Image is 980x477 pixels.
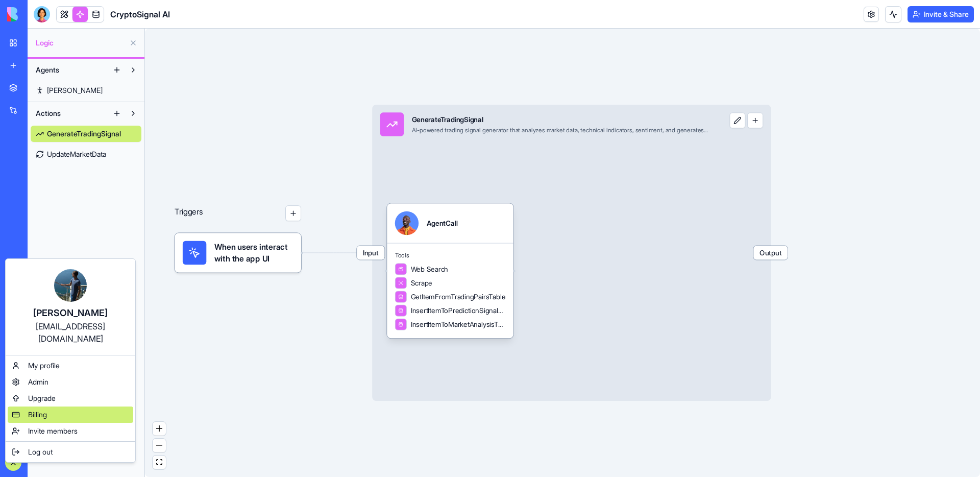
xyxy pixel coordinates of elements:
[8,423,133,439] a: Invite members
[8,390,133,407] a: Upgrade
[28,410,47,420] span: Billing
[54,269,87,302] img: ACg8ocInqd5lsLyc0Ieu1AuAY6sImeEOTzJd_H_OPnTCUiIoDN9u-_I=s96-c
[153,422,166,436] button: zoom in
[8,374,133,390] a: Admin
[28,393,56,403] span: Upgrade
[357,246,384,259] span: Input
[411,278,433,288] span: Scrape
[411,292,506,301] span: GetItemFromTradingPairsTable
[8,407,133,423] a: Billing
[8,261,133,353] a: [PERSON_NAME][EMAIL_ADDRESS][DOMAIN_NAME]
[153,439,166,452] button: zoom out
[412,126,708,134] div: AI-powered trading signal generator that analyzes market data, technical indicators, sentiment, a...
[411,264,448,274] span: Web Search
[753,246,788,259] span: Output
[214,241,293,265] span: When users interact with the app UI
[411,320,506,329] span: InsertItemToMarketAnalysisTable
[412,114,708,124] div: GenerateTradingSignal
[16,306,125,320] div: [PERSON_NAME]
[8,357,133,374] a: My profile
[16,320,125,345] div: [EMAIL_ADDRESS][DOMAIN_NAME]
[28,377,48,387] span: Admin
[395,251,506,259] span: Tools
[28,447,53,457] span: Log out
[175,205,203,221] p: Triggers
[153,456,166,469] button: fit view
[28,361,60,371] span: My profile
[28,426,78,436] span: Invite members
[427,218,458,228] div: AgentCall
[411,305,506,315] span: InsertItemToPredictionSignalsTable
